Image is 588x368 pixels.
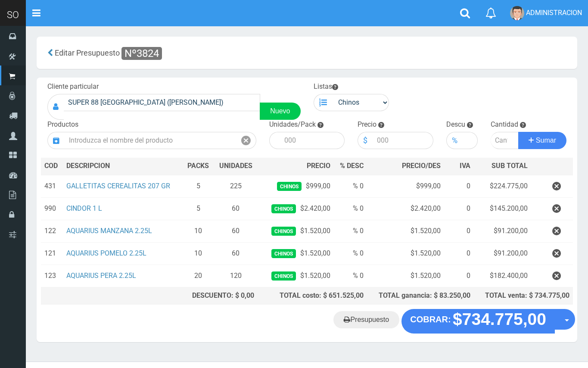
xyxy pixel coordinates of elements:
span: Editar Presupuesto [55,48,120,57]
input: 000 [373,132,433,149]
a: Nuevo [260,103,300,120]
td: 121 [41,242,63,265]
td: $999,00 [367,175,444,198]
td: $224.775,00 [474,175,531,198]
td: % 0 [334,242,367,265]
span: Chinos [277,182,302,191]
strong: $734.775,00 [453,310,546,329]
a: AQUARIUS MANZANA 2.25L [66,227,152,235]
img: User Image [510,6,524,20]
label: Cliente particular [47,82,99,92]
td: 0 [444,220,474,242]
label: Listas [314,82,338,92]
td: $1.520,00 [258,265,334,287]
td: 60 [214,242,257,265]
input: Consumidor Final [64,94,260,111]
input: Introduzca el nombre del producto [65,132,236,149]
button: COBRAR: $734.775,00 [401,309,555,333]
td: 5 [183,175,214,198]
th: DES [63,158,183,175]
td: $91.200,00 [474,220,531,242]
td: 120 [214,265,257,287]
td: % 0 [334,175,367,198]
a: AQUARIUS POMELO 2.25L [66,249,146,257]
td: % 0 [334,197,367,220]
input: 000 [463,132,478,149]
div: DESCUENTO: $ 0,00 [187,291,254,301]
label: Cantidad [491,120,518,130]
td: $1.520,00 [258,220,334,242]
input: 000 [280,132,345,149]
div: % [446,132,463,149]
td: $1.520,00 [258,242,334,265]
td: 0 [444,175,474,198]
th: PACKS [183,158,214,175]
td: 0 [444,265,474,287]
td: $145.200,00 [474,197,531,220]
td: 5 [183,197,214,220]
label: Precio [358,120,376,130]
span: ADMINISTRACION [526,9,582,17]
label: Unidades/Pack [269,120,316,130]
td: 60 [214,197,257,220]
a: GALLETITAS CEREALITAS 207 GR [66,182,170,190]
td: 990 [41,197,63,220]
td: 122 [41,220,63,242]
a: Presupuesto [333,311,399,328]
input: Cantidad [491,132,519,149]
span: PRECIO [307,161,330,171]
td: $1.520,00 [367,242,444,265]
div: TOTAL venta: $ 734.775,00 [477,291,569,301]
td: $91.200,00 [474,242,531,265]
strong: COBRAR: [410,315,451,324]
span: Nº3824 [121,47,162,60]
td: $999,00 [258,175,334,198]
div: TOTAL ganancia: $ 83.250,00 [370,291,470,301]
span: Chinos [271,249,296,258]
div: TOTAL costo: $ 651.525,00 [261,291,364,301]
th: COD [41,158,63,175]
span: PRECIO/DES [402,162,441,170]
td: $2.420,00 [367,197,444,220]
label: Productos [47,120,78,130]
td: 60 [214,220,257,242]
td: 10 [183,242,214,265]
a: AQUARIUS PERA 2.25L [66,271,136,280]
td: $2.420,00 [258,197,334,220]
span: Chinos [271,227,296,236]
td: 10 [183,220,214,242]
span: CRIPCION [79,162,110,170]
span: Chinos [271,271,296,281]
td: 20 [183,265,214,287]
td: 0 [444,197,474,220]
label: Descu [446,120,465,130]
span: IVA [460,162,470,170]
span: % DESC [340,162,364,170]
a: CINDOR 1 L [66,204,102,212]
th: UNIDADES [214,158,257,175]
div: $ [358,132,373,149]
td: $182.400,00 [474,265,531,287]
td: $1.520,00 [367,265,444,287]
td: 123 [41,265,63,287]
td: 225 [214,175,257,198]
span: Sumar [536,137,556,144]
button: Sumar [518,132,566,149]
span: Chinos [271,204,296,213]
td: $1.520,00 [367,220,444,242]
td: 431 [41,175,63,198]
td: % 0 [334,265,367,287]
td: % 0 [334,220,367,242]
span: SUB TOTAL [492,161,528,171]
td: 0 [444,242,474,265]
